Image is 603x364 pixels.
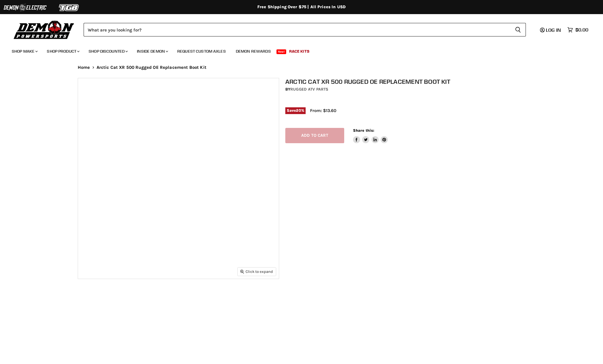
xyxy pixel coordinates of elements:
span: From: $13.60 [310,108,336,113]
div: by [285,86,531,93]
span: Arctic Cat XR 500 Rugged OE Replacement Boot Kit [97,65,206,70]
img: Demon Powersports [12,19,76,40]
span: Share this: [353,128,374,133]
button: Click to expand [238,268,276,275]
a: Rugged ATV Parts [290,87,328,92]
a: Request Custom Axles [173,45,230,57]
span: New! [276,49,286,54]
a: Log in [537,27,564,33]
span: Click to expand [240,269,273,274]
a: Shop Discounted [84,45,131,57]
a: Demon Rewards [231,45,275,57]
a: $0.00 [564,26,591,34]
span: Save % [285,107,306,114]
a: Race Kits [285,45,314,57]
div: Free Shipping Over $75 | All Prices In USD [66,4,537,10]
img: TGB Logo 2 [47,2,91,13]
span: Log in [546,27,561,33]
h1: Arctic Cat XR 500 Rugged OE Replacement Boot Kit [285,78,531,85]
a: Shop Product [42,45,83,57]
ul: Main menu [7,43,587,57]
span: 20 [296,108,301,113]
form: Product [84,23,526,36]
a: Inside Demon [132,45,172,57]
img: Demon Electric Logo 2 [3,2,47,13]
span: $0.00 [575,27,588,33]
button: Search [510,23,526,36]
a: Home [78,65,90,70]
input: Search [84,23,510,36]
aside: Share this: [353,128,388,143]
a: Shop Make [7,45,41,57]
nav: Breadcrumbs [66,65,537,70]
